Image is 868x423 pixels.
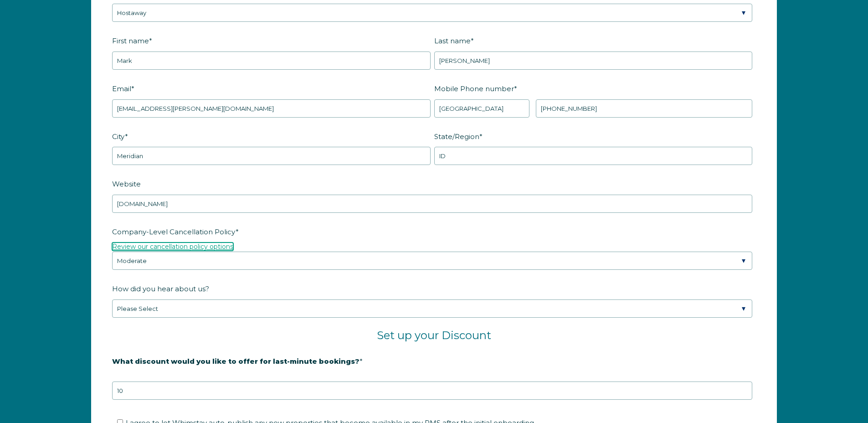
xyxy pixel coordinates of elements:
span: Website [112,177,141,191]
span: City [112,129,125,144]
span: State/Region [434,129,479,144]
span: Email [112,82,131,96]
a: Review our cancellation policy options [112,242,233,251]
span: How did you hear about us? [112,282,209,296]
strong: 20% is recommended, minimum of 10% [112,372,255,381]
span: First name [112,34,149,48]
strong: What discount would you like to offer for last-minute bookings? [112,357,360,366]
span: Company-Level Cancellation Policy [112,225,236,239]
span: Last name [434,34,471,48]
span: Mobile Phone number [434,82,514,96]
span: Set up your Discount [377,329,491,342]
